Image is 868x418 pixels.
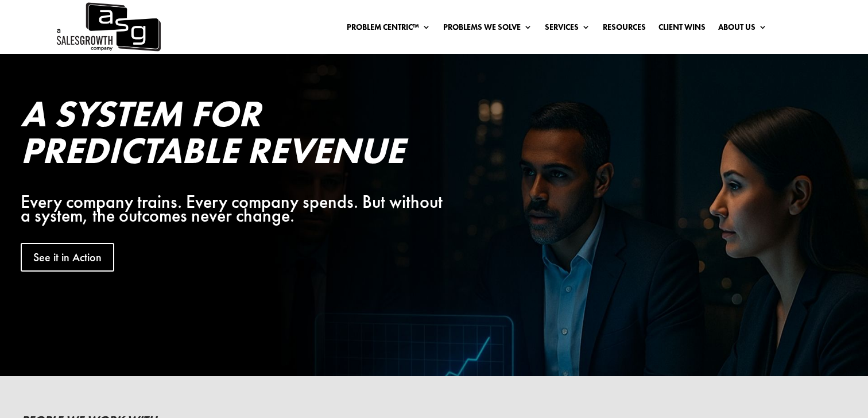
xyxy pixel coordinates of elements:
[443,23,532,36] a: Problems We Solve
[658,23,706,36] a: Client Wins
[21,95,448,175] h2: A System for Predictable Revenue
[347,23,431,36] a: Problem Centric™
[603,23,646,36] a: Resources
[21,195,448,223] div: Every company trains. Every company spends. But without a system, the outcomes never change.
[718,23,767,36] a: About Us
[545,23,590,36] a: Services
[21,243,114,272] a: See it in Action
